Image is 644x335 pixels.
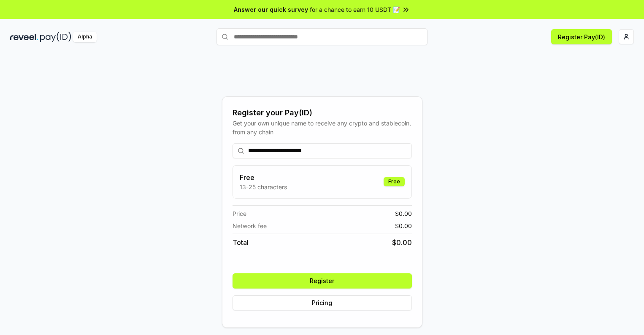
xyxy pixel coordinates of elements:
[233,119,412,136] div: Get your own unique name to receive any crypto and stablecoin, from any chain
[73,32,97,42] div: Alpha
[392,237,412,248] span: $ 0.00
[395,209,412,218] span: $ 0.00
[551,29,612,44] button: Register Pay(ID)
[240,172,287,182] h3: Free
[233,273,412,289] button: Register
[40,32,71,42] img: pay_id
[233,209,246,218] span: Price
[233,221,267,230] span: Network fee
[384,177,405,186] div: Free
[310,5,400,14] span: for a chance to earn 10 USDT 📝
[234,5,308,14] span: Answer our quick survey
[395,221,412,230] span: $ 0.00
[233,107,412,119] div: Register your Pay(ID)
[233,295,412,310] button: Pricing
[233,237,249,248] span: Total
[240,182,287,191] p: 13-25 characters
[10,32,38,42] img: reveel_dark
